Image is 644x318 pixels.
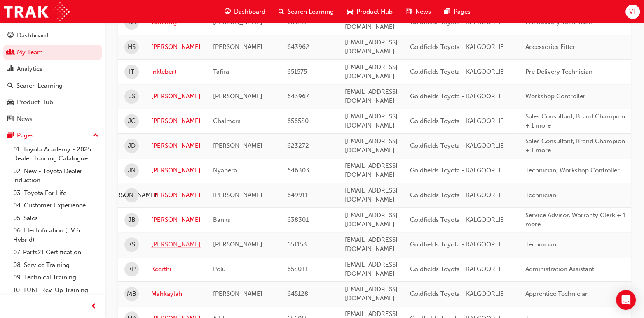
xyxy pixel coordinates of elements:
[345,286,398,302] span: [EMAIL_ADDRESS][DOMAIN_NAME]
[151,166,201,175] a: [PERSON_NAME]
[128,42,136,52] span: HS
[10,143,102,165] a: 01. Toyota Academy - 2025 Dealer Training Catalogue
[287,265,307,273] span: 658011
[213,142,262,149] span: [PERSON_NAME]
[129,67,134,77] span: IT
[151,92,201,101] a: [PERSON_NAME]
[616,290,636,310] div: Open Intercom Messenger
[525,290,589,297] span: Apprentice Technician
[629,7,636,16] span: VT
[7,49,14,56] span: people-icon
[213,117,241,125] span: Chalmers
[128,265,136,274] span: KP
[287,290,308,297] span: 645128
[410,117,504,125] span: Goldfields Toyota - KALGOORLIE
[345,187,398,204] span: [EMAIL_ADDRESS][DOMAIN_NAME]
[151,42,201,52] a: [PERSON_NAME]
[287,68,307,75] span: 651575
[17,64,42,74] div: Analytics
[151,67,201,77] a: Inklebert
[525,241,556,248] span: Technician
[234,7,265,16] span: Dashboard
[525,191,556,199] span: Technician
[10,199,102,212] a: 04. Customer Experience
[3,111,102,127] a: News
[287,142,309,149] span: 623272
[525,167,620,174] span: Technician, Workshop Controller
[151,240,201,249] a: [PERSON_NAME]
[287,93,309,100] span: 643967
[213,265,226,273] span: Polu
[287,241,307,248] span: 651153
[213,191,262,199] span: [PERSON_NAME]
[410,68,504,75] span: Goldfields Toyota - KALGOORLIE
[347,7,353,17] span: car-icon
[213,167,237,174] span: Nyabera
[213,241,262,248] span: [PERSON_NAME]
[10,271,102,284] a: 09. Technical Training
[345,236,398,253] span: [EMAIL_ADDRESS][DOMAIN_NAME]
[345,63,398,80] span: [EMAIL_ADDRESS][DOMAIN_NAME]
[93,130,98,141] span: up-icon
[345,261,398,278] span: [EMAIL_ADDRESS][DOMAIN_NAME]
[272,3,340,20] a: search-iconSearch Learning
[410,290,504,297] span: Goldfields Toyota - KALGOORLIE
[287,191,308,199] span: 649911
[17,131,34,140] div: Pages
[410,93,504,100] span: Goldfields Toyota - KALGOORLIE
[3,28,102,43] a: Dashboard
[525,265,594,273] span: Administration Assistant
[17,97,53,107] div: Product Hub
[128,141,136,151] span: JD
[287,43,309,51] span: 643962
[454,7,471,16] span: Pages
[410,142,504,149] span: Goldfields Toyota - KALGOORLIE
[127,289,136,299] span: MB
[525,68,592,75] span: Pre Delivery Technician
[4,2,70,21] a: Trak
[345,39,398,56] span: [EMAIL_ADDRESS][DOMAIN_NAME]
[151,289,201,299] a: Mahkaylah
[10,212,102,225] a: 05. Sales
[10,187,102,200] a: 03. Toyota For Life
[129,92,135,101] span: JS
[406,7,412,17] span: news-icon
[17,31,48,40] div: Dashboard
[410,216,504,223] span: Goldfields Toyota - KALGOORLIE
[415,7,431,16] span: News
[16,81,63,91] div: Search Learning
[410,43,504,51] span: Goldfields Toyota - KALGOORLIE
[525,113,625,130] span: Sales Consultant, Brand Champion + 1 more
[10,165,102,187] a: 02. New - Toyota Dealer Induction
[3,95,102,110] a: Product Hub
[410,241,504,248] span: Goldfields Toyota - KALGOORLIE
[151,190,201,200] a: [PERSON_NAME]
[3,128,102,143] button: Pages
[151,141,201,151] a: [PERSON_NAME]
[525,93,585,100] span: Workshop Controller
[213,216,230,223] span: Banks
[213,43,262,51] span: [PERSON_NAME]
[10,284,102,297] a: 10. TUNE Rev-Up Training
[128,215,136,225] span: JB
[287,117,309,125] span: 656580
[213,68,229,75] span: Tafira
[345,211,398,228] span: [EMAIL_ADDRESS][DOMAIN_NAME]
[3,26,102,128] button: DashboardMy TeamAnalyticsSearch LearningProduct HubNews
[151,265,201,274] a: Keerthi
[7,32,14,39] span: guage-icon
[3,78,102,93] a: Search Learning
[10,246,102,259] a: 07. Parts21 Certification
[410,191,504,199] span: Goldfields Toyota - KALGOORLIE
[356,7,393,16] span: Product Hub
[7,99,14,106] span: car-icon
[17,114,33,124] div: News
[345,162,398,179] span: [EMAIL_ADDRESS][DOMAIN_NAME]
[3,61,102,77] a: Analytics
[91,302,97,312] span: prev-icon
[399,3,438,20] a: news-iconNews
[345,113,398,130] span: [EMAIL_ADDRESS][DOMAIN_NAME]
[410,265,504,273] span: Goldfields Toyota - KALGOORLIE
[128,116,136,126] span: JC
